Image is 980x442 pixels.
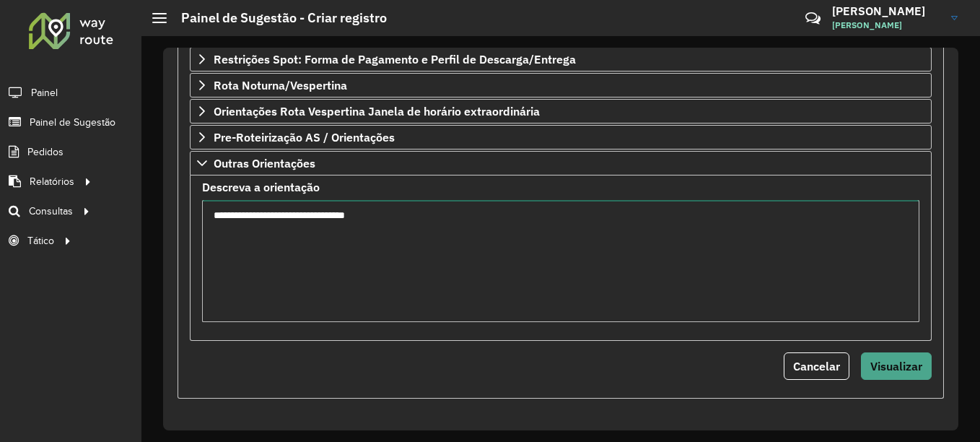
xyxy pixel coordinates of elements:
[31,85,58,100] span: Painel
[214,105,540,117] span: Orientações Rota Vespertina Janela de horário extraordinária
[214,157,315,169] span: Outras Orientações
[832,4,940,18] h3: [PERSON_NAME]
[190,99,932,123] a: Orientações Rota Vespertina Janela de horário extraordinária
[797,3,828,34] a: Contato Rápido
[190,47,932,71] a: Restrições Spot: Forma de Pagamento e Perfil de Descarga/Entrega
[202,180,320,194] font: Descreva a orientação
[27,144,64,160] span: Pedidos
[190,151,932,175] a: Outras Orientações
[832,19,940,32] span: [PERSON_NAME]
[861,352,932,380] button: Visualizar
[784,352,849,380] button: Cancelar
[190,125,932,149] a: Pre-Roteirização AS / Orientações
[167,10,387,26] h2: Painel de Sugestão - Criar registro
[190,73,932,97] a: Rota Noturna/Vespertina
[29,204,73,219] span: Consultas
[214,131,395,143] span: Pre-Roteirização AS / Orientações
[870,359,922,373] span: Visualizar
[27,233,54,248] span: Tático
[214,79,347,91] span: Rota Noturna/Vespertina
[190,175,932,341] div: Outras Orientações
[793,359,840,373] span: Cancelar
[214,53,576,65] span: Restrições Spot: Forma de Pagamento e Perfil de Descarga/Entrega
[30,174,74,189] span: Relatórios
[30,115,115,130] span: Painel de Sugestão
